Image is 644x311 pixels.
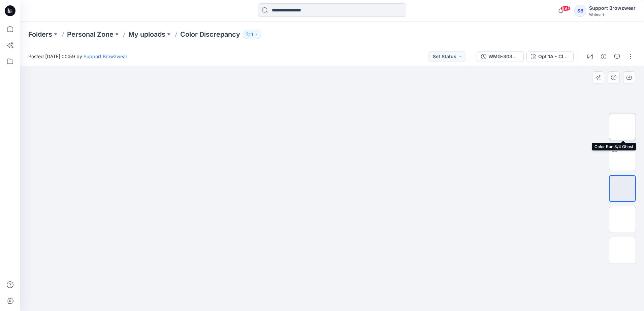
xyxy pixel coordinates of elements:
span: Posted [DATE] 00:59 by [28,53,127,60]
div: Opt 1A - Classic Medium Wash [538,53,569,60]
button: Opt 1A - Classic Medium Wash [526,51,574,62]
div: WMG-3038-2026_Elastic Back 5pkt Denim Shorts 3 Inseam_Aug12 [488,53,519,60]
a: Folders [28,30,52,39]
a: Support Browzwear [84,54,127,59]
span: 99+ [560,6,571,11]
div: Walmart [589,12,636,17]
div: Support Browzwear [589,4,636,12]
a: My uploads [128,30,165,39]
div: SB [574,5,586,17]
p: 1 [251,31,253,38]
a: Personal Zone [67,30,114,39]
button: Details [598,51,609,62]
button: WMG-3038-2026_Elastic Back 5pkt Denim Shorts 3 Inseam_Aug12 [477,51,524,62]
button: 1 [243,30,261,39]
p: Color Discrepancy [180,30,240,39]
